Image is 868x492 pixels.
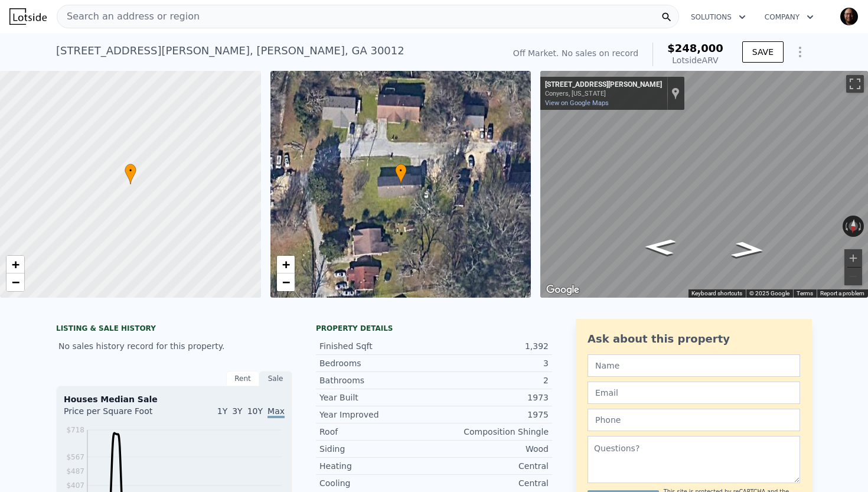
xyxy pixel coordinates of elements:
img: Lotside [9,8,47,25]
button: Show Options [788,40,812,64]
div: 1,392 [434,340,549,352]
div: Bathrooms [319,374,434,386]
span: + [282,257,289,272]
div: Bedrooms [319,357,434,369]
button: Zoom in [844,249,862,267]
div: Houses Median Sale [64,393,285,405]
path: Go East, Redmon St NW [631,235,689,259]
div: Rent [226,371,259,386]
div: Street View [540,71,868,298]
div: Property details [316,324,552,333]
div: Cooling [319,477,434,489]
input: Name [588,354,800,377]
div: Wood [434,443,549,455]
span: • [125,165,136,176]
span: − [12,275,19,289]
div: 2 [434,374,549,386]
button: Reset the view [848,215,859,237]
button: Toggle fullscreen view [846,75,864,93]
div: Sale [259,371,292,386]
span: 3Y [232,406,242,416]
input: Phone [588,409,800,431]
a: Terms (opens in new tab) [797,290,813,296]
div: • [395,164,407,184]
a: Show location on map [671,87,680,100]
img: Google [543,282,582,298]
tspan: $407 [66,481,84,490]
span: 1Y [217,406,227,416]
img: avatar [840,7,859,26]
span: 10Y [247,406,263,416]
div: Siding [319,443,434,455]
tspan: $567 [66,453,84,461]
tspan: $718 [66,426,84,434]
a: Zoom out [277,273,295,291]
span: Search an address or region [57,9,200,24]
button: Zoom out [844,268,862,285]
div: Price per Square Foot [64,405,174,424]
span: − [282,275,289,289]
a: Zoom in [277,256,295,273]
span: • [395,165,407,176]
div: 3 [434,357,549,369]
span: $248,000 [667,42,723,54]
div: Conyers, [US_STATE] [545,90,662,97]
div: Heating [319,460,434,472]
div: Map [540,71,868,298]
div: Finished Sqft [319,340,434,352]
div: LISTING & SALE HISTORY [56,324,292,335]
div: Roof [319,426,434,438]
div: [STREET_ADDRESS][PERSON_NAME] [545,80,662,90]
div: Lotside ARV [667,54,723,66]
button: Rotate clockwise [858,216,864,237]
tspan: $487 [66,467,84,475]
div: Ask about this property [588,331,800,347]
a: View on Google Maps [545,99,609,107]
span: + [12,257,19,272]
div: • [125,164,136,184]
div: Composition Shingle [434,426,549,438]
div: 1973 [434,392,549,403]
a: Open this area in Google Maps (opens a new window) [543,282,582,298]
span: © 2025 Google [749,290,789,296]
div: Central [434,460,549,472]
button: Rotate counterclockwise [843,216,849,237]
div: Off Market. No sales on record [513,47,638,59]
div: No sales history record for this property. [56,335,292,357]
div: Year Built [319,392,434,403]
div: [STREET_ADDRESS][PERSON_NAME] , [PERSON_NAME] , GA 30012 [56,43,404,59]
path: Go West, Redmon St NW [717,237,779,262]
button: Solutions [681,6,755,28]
button: SAVE [742,41,784,63]
button: Keyboard shortcuts [691,289,742,298]
a: Report a problem [820,290,864,296]
a: Zoom in [6,256,24,273]
div: Year Improved [319,409,434,421]
span: Max [267,406,285,418]
input: Email [588,382,800,404]
a: Zoom out [6,273,24,291]
div: 1975 [434,409,549,421]
button: Company [755,6,823,28]
div: Central [434,477,549,489]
